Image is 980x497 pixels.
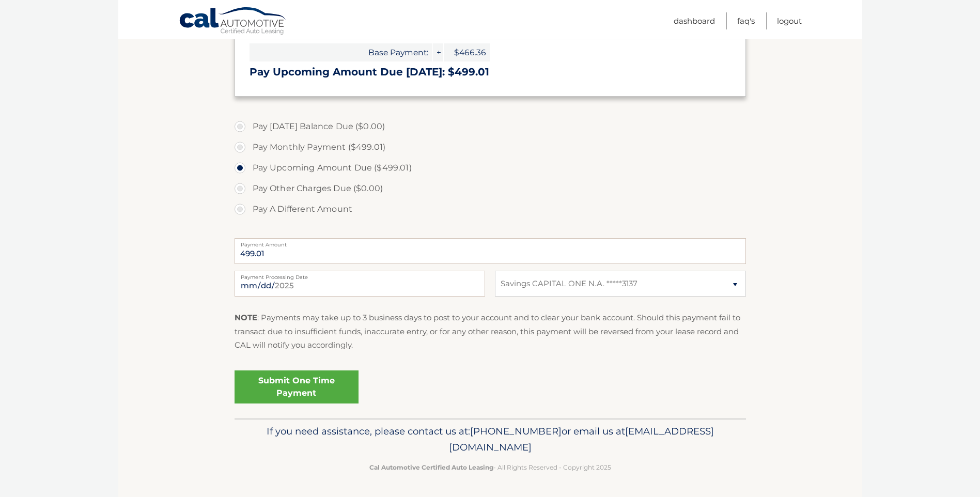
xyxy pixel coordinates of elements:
label: Payment Processing Date [235,271,485,279]
a: FAQ's [737,12,755,29]
span: [PHONE_NUMBER] [470,425,562,437]
a: Logout [777,12,802,29]
label: Pay Other Charges Due ($0.00) [235,178,746,199]
a: Dashboard [674,12,715,29]
p: If you need assistance, please contact us at: or email us at [241,423,739,456]
span: + [433,43,443,61]
a: Cal Automotive [179,7,287,37]
input: Payment Amount [235,238,746,264]
a: Submit One Time Payment [235,370,359,403]
input: Payment Date [235,271,485,297]
label: Payment Amount [235,238,746,246]
p: - All Rights Reserved - Copyright 2025 [241,462,739,473]
label: Pay Upcoming Amount Due ($499.01) [235,158,746,178]
h3: Pay Upcoming Amount Due [DATE]: $499.01 [250,66,731,79]
strong: Cal Automotive Certified Auto Leasing [369,463,493,471]
span: $466.36 [444,43,490,61]
p: : Payments may take up to 3 business days to post to your account and to clear your bank account.... [235,311,746,352]
label: Pay [DATE] Balance Due ($0.00) [235,116,746,137]
label: Pay A Different Amount [235,199,746,220]
label: Pay Monthly Payment ($499.01) [235,137,746,158]
span: Base Payment: [250,43,432,61]
strong: NOTE [235,313,257,322]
